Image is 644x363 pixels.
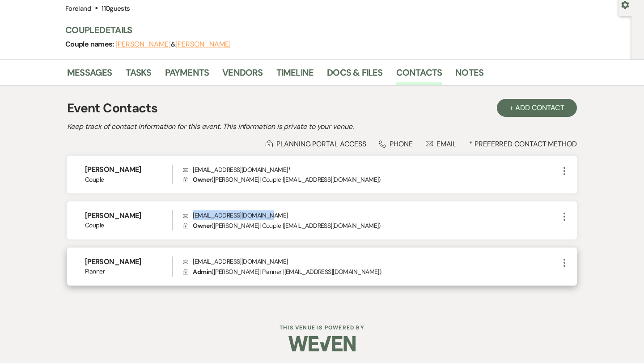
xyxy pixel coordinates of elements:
span: Foreland [65,4,91,13]
div: * Preferred Contact Method [67,139,577,149]
span: Owner [193,175,212,184]
h6: [PERSON_NAME] [85,257,172,267]
h1: Event Contacts [67,99,157,118]
button: + Add Contact [497,99,577,117]
p: [EMAIL_ADDRESS][DOMAIN_NAME] * [183,165,559,175]
button: [PERSON_NAME] [115,41,171,48]
span: Owner [193,222,212,230]
p: [EMAIL_ADDRESS][DOMAIN_NAME] [183,210,559,220]
a: Messages [67,65,112,85]
h3: Couple Details [65,24,566,36]
a: Notes [455,65,483,85]
span: Admin [193,268,212,276]
a: Timeline [276,65,314,85]
div: Phone [379,139,413,149]
a: Tasks [126,65,152,85]
span: Planner [85,267,172,276]
div: Planning Portal Access [266,139,366,149]
h6: [PERSON_NAME] [85,165,172,175]
p: ( [PERSON_NAME] | Couple | [EMAIL_ADDRESS][DOMAIN_NAME] ) [183,175,559,184]
a: Docs & Files [327,65,382,85]
button: [PERSON_NAME] [175,41,231,48]
a: Vendors [222,65,263,85]
span: & [115,40,231,49]
h6: [PERSON_NAME] [85,211,172,221]
div: Email [426,139,457,149]
a: Payments [165,65,209,85]
h2: Keep track of contact information for this event. This information is private to your venue. [67,121,577,132]
span: Couple names: [65,39,115,49]
img: Weven Logo [288,328,356,359]
p: [EMAIL_ADDRESS][DOMAIN_NAME] [183,256,559,266]
span: 110 guests [102,4,130,13]
span: Couple [85,175,172,184]
span: Couple [85,221,172,230]
a: Contacts [396,65,442,85]
p: ( [PERSON_NAME] | Couple | [EMAIL_ADDRESS][DOMAIN_NAME] ) [183,221,559,231]
p: ( [PERSON_NAME] | Planner | [EMAIL_ADDRESS][DOMAIN_NAME] ) [183,267,559,277]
